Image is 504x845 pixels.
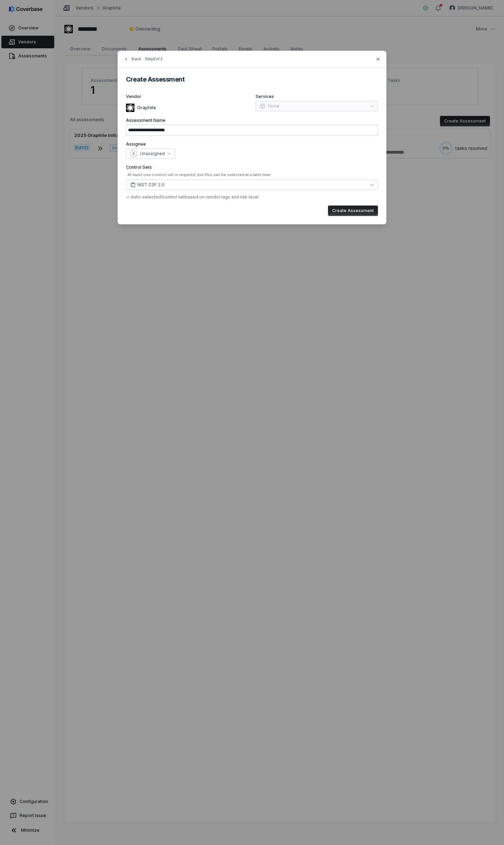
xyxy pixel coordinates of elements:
[126,76,184,83] span: Create Assessment
[127,172,378,177] div: At least one control set is required, but this can be selected at a later time.
[328,205,378,216] button: Create Assessment
[121,53,143,65] button: Back
[137,182,164,188] span: NIST CSF 2.0
[126,118,378,123] label: Assessment Name
[126,141,378,147] label: Assignee
[140,151,165,156] span: Unassigned
[126,194,378,200] div: ✓ Auto-selected 1 control set based on vendor tags and risk level
[134,104,156,111] p: Graphite
[126,165,378,170] label: Control Sets
[145,56,162,62] span: Step 2 of 2
[255,94,378,99] label: Services
[126,94,141,99] span: Vendor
